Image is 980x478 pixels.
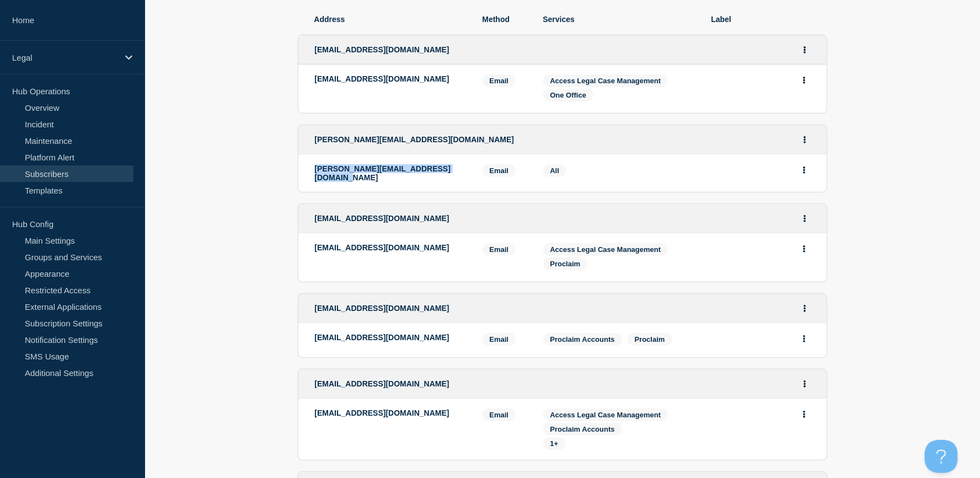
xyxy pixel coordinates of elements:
[550,260,581,268] span: Proclaim
[550,335,615,343] span: Proclaim Accounts
[315,243,466,252] p: [EMAIL_ADDRESS][DOMAIN_NAME]
[483,15,527,24] span: Method
[315,164,466,182] p: [PERSON_NAME][EMAIL_ADDRESS][DOMAIN_NAME]
[798,300,812,317] button: Actions
[12,53,118,62] p: Legal
[550,411,661,419] span: Access Legal Case Management
[483,74,516,87] span: Email
[550,425,615,433] span: Proclaim Accounts
[315,214,449,223] span: [EMAIL_ADDRESS][DOMAIN_NAME]
[483,164,516,177] span: Email
[798,131,812,148] button: Actions
[797,406,811,423] button: Actions
[550,77,661,85] span: Access Legal Case Management
[797,240,811,257] button: Actions
[925,440,958,473] iframe: Help Scout Beacon - Open
[543,15,695,24] span: Services
[797,330,811,347] button: Actions
[550,439,559,448] span: 1+
[483,243,516,256] span: Email
[315,74,466,83] p: [EMAIL_ADDRESS][DOMAIN_NAME]
[798,41,812,58] button: Actions
[635,335,665,343] span: Proclaim
[315,333,466,342] p: [EMAIL_ADDRESS][DOMAIN_NAME]
[711,15,811,24] span: Label
[798,375,812,393] button: Actions
[315,409,466,417] p: [EMAIL_ADDRESS][DOMAIN_NAME]
[483,409,516,421] span: Email
[798,210,812,227] button: Actions
[483,333,516,346] span: Email
[550,245,661,254] span: Access Legal Case Management
[550,167,560,175] span: All
[315,45,449,54] span: [EMAIL_ADDRESS][DOMAIN_NAME]
[314,15,466,24] span: Address
[797,162,811,179] button: Actions
[315,135,515,144] span: [PERSON_NAME][EMAIL_ADDRESS][DOMAIN_NAME]
[315,379,449,388] span: [EMAIL_ADDRESS][DOMAIN_NAME]
[315,304,449,313] span: [EMAIL_ADDRESS][DOMAIN_NAME]
[550,91,587,99] span: One Office
[797,72,811,89] button: Actions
